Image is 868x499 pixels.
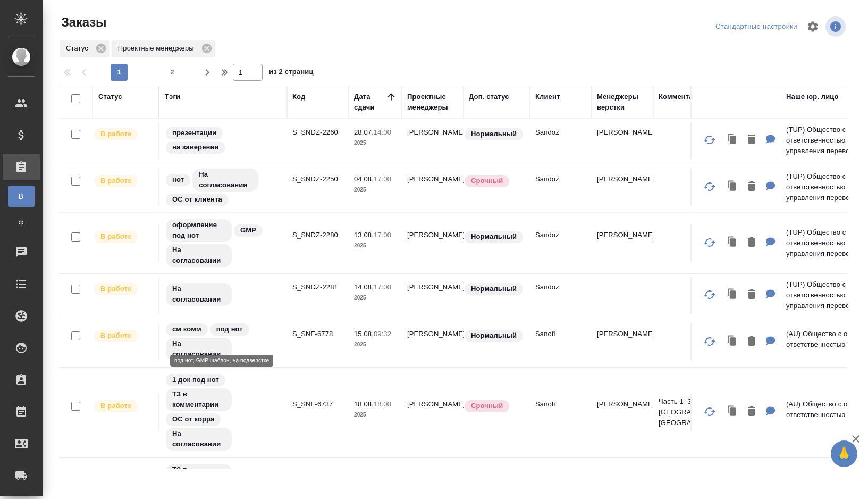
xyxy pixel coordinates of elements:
div: Доп. статус [469,92,509,102]
div: Выставляет ПМ после принятия заказа от КМа [93,282,153,296]
p: [PERSON_NAME] [597,329,648,339]
p: S_SNF-6737 [292,399,343,410]
button: Удалить [743,176,761,198]
p: 09:32 [374,330,391,338]
button: Клонировать [722,284,743,306]
p: На согласовании [172,338,225,360]
p: Нормальный [471,231,517,242]
p: 15.08, [354,330,374,338]
div: 1 док под нот, ТЗ в комментарии, ОС от корра, На согласовании [165,373,282,452]
p: S_SNF-6778 [292,329,343,339]
p: В работе [100,401,131,411]
div: Статус по умолчанию для стандартных заказов [464,127,525,142]
p: В работе [100,284,131,294]
td: [PERSON_NAME] [402,323,464,361]
p: [PERSON_NAME] [597,174,648,185]
div: На согласовании [165,282,282,307]
p: 17:00 [374,283,391,291]
p: В работе [100,231,131,242]
p: 17:00 [374,175,391,183]
div: Выставляется автоматически, если на указанный объем услуг необходимо больше времени в стандартном... [464,174,525,188]
p: Sandoz [535,230,586,240]
p: S_SNDZ-2280 [292,230,343,240]
div: Выставляет ПМ после принятия заказа от КМа [93,174,153,188]
button: Обновить [697,399,722,425]
p: На согласовании [172,245,225,266]
button: Удалить [743,232,761,254]
p: [PERSON_NAME] [597,230,648,240]
td: [PERSON_NAME] [402,169,464,206]
p: презентации [172,128,216,138]
p: В работе [100,176,131,186]
p: на заверении [172,142,219,153]
p: ОС от корра [172,414,214,425]
button: Удалить [743,284,761,306]
p: Sandoz [535,174,586,185]
p: GMP [240,225,256,236]
button: Обновить [697,282,722,307]
div: Статус по умолчанию для стандартных заказов [464,329,525,343]
p: S_SNDZ-2260 [292,127,343,138]
p: 14:00 [374,128,391,136]
div: оформление под нот, GMP, На согласовании [165,218,282,268]
button: Удалить [743,331,761,353]
p: Sanofi [535,329,586,339]
div: см комм, под нот, На согласовании [165,322,282,362]
p: 2025 [354,138,397,148]
a: В [8,186,35,207]
p: Проектные менеджеры [118,43,198,54]
button: 🙏 [831,440,857,467]
p: ТЗ в комментарии [172,389,225,410]
span: 2 [164,67,181,78]
p: 04.08, [354,175,374,183]
span: 🙏 [835,443,853,465]
p: [PERSON_NAME] [597,399,648,410]
p: нот [172,174,184,185]
button: Клонировать [722,232,743,254]
div: Статус по умолчанию для стандартных заказов [464,282,525,296]
p: Срочный [471,401,503,411]
p: 2025 [354,240,397,251]
p: 2025 [354,410,397,420]
p: 18:00 [374,400,391,408]
div: Комментарии для КМ [659,92,733,102]
div: Дата сдачи [354,92,386,113]
p: оформление под нот [172,220,225,241]
span: Настроить таблицу [800,14,825,39]
p: На согласовании [199,169,252,190]
span: Заказы [58,14,106,31]
div: Выставляет ПМ после принятия заказа от КМа [93,399,153,413]
button: Для КМ: Часть 1_Заказ Swift, Patheon, Sittendorf [761,401,781,423]
p: S_SNDZ-2250 [292,174,343,185]
p: S_SNDZ-2281 [292,282,343,293]
span: В [13,191,29,202]
div: Выставляет ПМ после принятия заказа от КМа [93,127,153,142]
div: Проектные менеджеры [407,92,458,113]
p: 18.08, [354,400,374,408]
p: Нормальный [471,129,517,139]
p: Sandoz [535,127,586,138]
button: 2 [164,64,181,81]
p: 13.08, [354,231,374,239]
p: ТЗ в комментарии [172,464,225,486]
button: Клонировать [722,176,743,198]
div: Выставляет ПМ после принятия заказа от КМа [93,230,153,244]
p: На согласовании [172,284,225,305]
p: На согласовании [172,428,225,450]
td: [PERSON_NAME] [402,394,464,431]
p: 1 док под нот [172,375,219,385]
p: Часть 1_Заказ Swift, [GEOGRAPHIC_DATA], [GEOGRAPHIC_DATA] [659,396,776,428]
div: Клиент [535,92,560,102]
p: Sanofi [535,399,586,410]
button: Клонировать [722,401,743,423]
td: [PERSON_NAME] [402,122,464,159]
p: 17:00 [374,231,391,239]
p: Нормальный [471,330,517,341]
div: Проектные менеджеры [112,40,215,57]
p: см комм [172,324,201,335]
div: Менеджеры верстки [597,92,648,113]
div: Тэги [165,92,180,102]
td: [PERSON_NAME] [402,277,464,314]
button: Обновить [697,174,722,199]
button: Обновить [697,230,722,255]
